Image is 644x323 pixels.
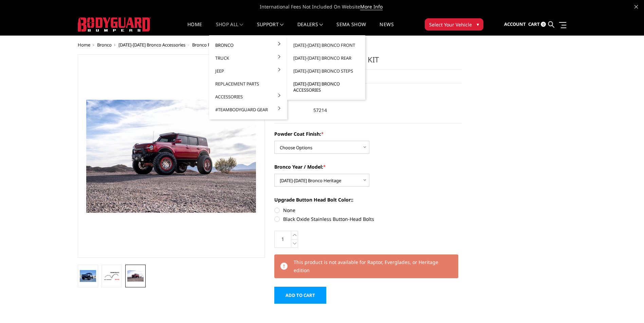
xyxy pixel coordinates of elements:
[274,215,462,223] label: Black Oxide Stainless Button-Head Bolts
[216,22,243,35] a: shop all
[212,64,284,77] a: Jeep
[504,15,526,34] a: Account
[212,52,284,64] a: Truck
[274,54,462,70] h1: Bronco Fender Delete Kit
[274,287,326,304] input: Add to Cart
[274,163,462,170] label: Bronco Year / Model:
[257,22,284,35] a: Support
[380,22,393,35] a: News
[290,52,363,64] a: [DATE]-[DATE] Bronco Rear
[528,15,546,34] a: Cart 0
[274,207,462,214] label: None
[313,104,327,116] dd: 57214
[274,130,462,137] label: Powder Coat Finish:
[274,196,462,203] label: Upgrade Button Head Bolt Color::
[360,3,383,10] a: More Info
[504,21,526,27] span: Account
[80,270,96,282] img: Bronco Fender Delete Kit
[97,42,112,48] a: Bronco
[274,104,308,116] dt: SKU:
[290,64,363,77] a: [DATE]-[DATE] Bronco Steps
[78,17,151,32] img: BODYGUARD BUMPERS
[477,21,479,28] span: ▾
[429,21,472,28] span: Select Your Vehicle
[127,270,144,281] img: Bronco Fender Delete Kit
[78,54,265,258] a: Bronco Fender Delete Kit
[610,290,644,323] iframe: Chat Widget
[297,22,323,35] a: Dealers
[104,271,120,281] img: Bronco Fender Delete Kit
[212,103,284,116] a: #TeamBodyguard Gear
[212,90,284,103] a: Accessories
[212,77,284,90] a: Replacement Parts
[425,18,483,31] button: Select Your Vehicle
[290,39,363,52] a: [DATE]-[DATE] Bronco Front
[336,22,366,35] a: SEMA Show
[541,22,546,27] span: 0
[118,42,185,48] a: [DATE]-[DATE] Bronco Accessories
[212,39,284,52] a: Bronco
[187,22,202,35] a: Home
[294,258,453,274] p: This product is not available for Raptor, Everglades, or Heritage edition
[528,21,540,27] span: Cart
[290,77,363,96] a: [DATE]-[DATE] Bronco Accessories
[78,42,90,48] a: Home
[192,42,242,48] span: Bronco Fender Delete Kit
